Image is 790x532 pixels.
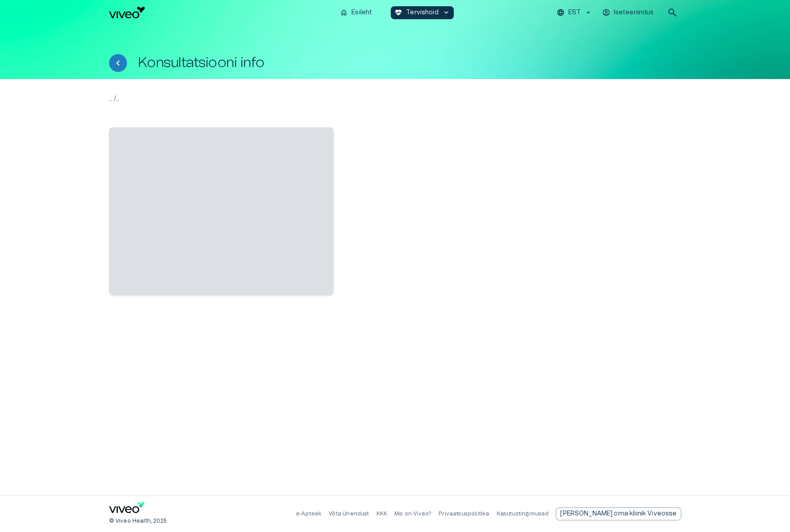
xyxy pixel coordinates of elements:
h1: Konsultatsiooni info [138,55,265,71]
button: EST [555,6,593,19]
button: open search modal [663,4,681,21]
a: Send email to partnership request to viveo [556,507,681,520]
span: home [340,8,348,17]
button: homeEsileht [336,6,376,19]
span: ecg_heart [394,8,402,17]
p: © Viveo Health, 2025 [109,517,167,525]
p: Iseteenindus [614,8,654,17]
p: Võta ühendust [329,510,369,518]
a: Navigate to homepage [109,7,333,18]
button: Tagasi [109,54,127,72]
button: ecg_heartTervishoidkeyboard_arrow_down [391,6,454,19]
p: EST [568,8,580,17]
span: keyboard_arrow_down [442,8,450,17]
p: [PERSON_NAME] oma kliinik Viveosse [560,509,676,519]
p: Mis on Viveo? [394,510,431,518]
a: KKK [376,511,388,516]
span: ‌ [109,127,334,294]
a: Navigate to home page [109,502,145,516]
img: Viveo logo [109,7,145,18]
p: .. / .. [109,93,681,104]
span: search [667,7,678,18]
p: Tervishoid [406,8,439,17]
a: Privaatsuspoliitika [439,511,489,516]
p: Esileht [351,8,372,17]
div: [PERSON_NAME] oma kliinik Viveosse [556,507,681,520]
button: Iseteenindus [601,6,656,19]
a: e-Apteek [296,511,321,516]
a: Kasutustingimused [497,511,549,516]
